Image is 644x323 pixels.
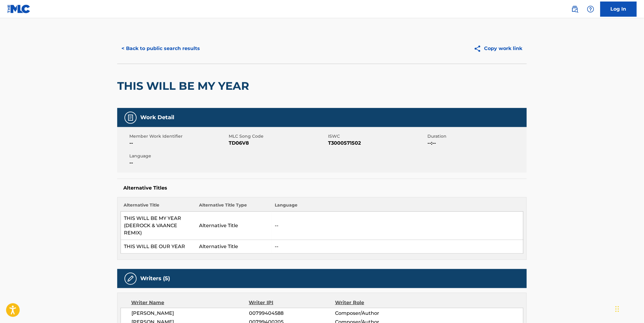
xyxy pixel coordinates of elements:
[474,45,484,52] img: Copy work link
[272,240,523,254] td: --
[585,3,597,15] div: Help
[571,5,579,13] img: search
[7,5,31,13] img: MLC Logo
[117,41,204,56] button: < Back to public search results
[272,202,523,212] th: Language
[229,133,327,140] span: MLC Song Code
[427,140,525,147] span: --:--
[196,240,272,254] td: Alternative Title
[129,159,227,167] span: --
[335,310,413,317] span: Composer/Author
[196,212,272,240] td: Alternative Title
[117,79,252,93] h2: THIS WILL BE MY YEAR
[131,299,249,306] div: Writer Name
[127,275,134,282] img: Writers
[249,299,335,306] div: Writer IPI
[123,185,521,191] h5: Alternative Titles
[196,202,272,212] th: Alternative Title Type
[229,140,327,147] span: TD06V8
[129,153,227,159] span: Language
[272,212,523,240] td: --
[127,114,134,121] img: Work Detail
[569,3,581,15] a: Public Search
[328,140,426,147] span: T3000571502
[140,114,174,121] h5: Work Detail
[614,294,644,323] iframe: Chat Widget
[427,133,525,140] span: Duration
[328,133,426,140] span: ISWC
[587,5,594,13] img: help
[131,310,249,317] span: [PERSON_NAME]
[616,300,619,318] div: Drag
[600,2,637,17] a: Log In
[470,41,527,56] button: Copy work link
[121,202,196,212] th: Alternative Title
[129,140,227,147] span: --
[335,299,413,306] div: Writer Role
[121,240,196,254] td: THIS WILL BE OUR YEAR
[121,212,196,240] td: THIS WILL BE MY YEAR (DEEROCK & VAANCE REMIX)
[129,133,227,140] span: Member Work Identifier
[140,275,170,282] h5: Writers (5)
[249,310,335,317] span: 00799404588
